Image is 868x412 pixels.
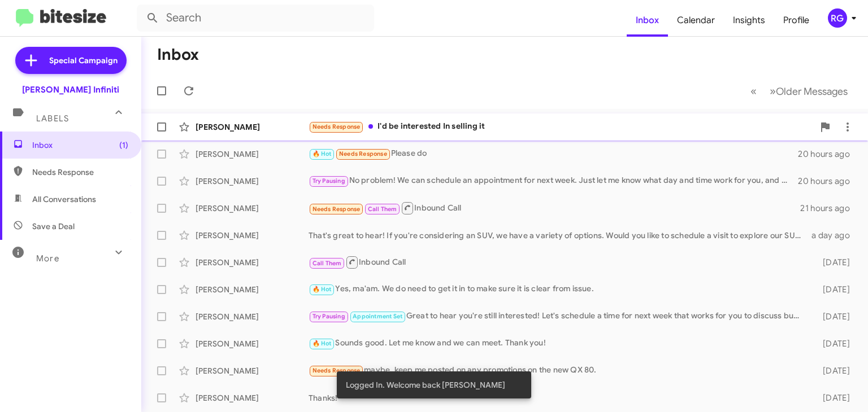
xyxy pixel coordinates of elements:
div: 20 hours ago [798,176,859,187]
div: [PERSON_NAME] Infiniti [22,84,119,95]
div: [PERSON_NAME] [196,365,309,376]
span: Call Them [368,205,397,213]
h1: Inbox [157,46,199,64]
div: a day ago [809,230,859,241]
span: More [36,253,59,264]
span: Needs Response [339,150,387,157]
div: I'd be interested In selling it [309,120,814,133]
div: Thanks! [309,392,809,404]
span: Special Campaign [49,55,118,66]
div: maybe. keep me posted on any promotions on the new QX 80. [309,364,809,377]
a: Special Campaign [15,47,127,74]
span: Needs Response [313,123,361,130]
div: [DATE] [809,257,859,268]
a: Insights [724,4,774,37]
div: Please do [309,147,798,160]
span: « [750,84,757,98]
div: [DATE] [809,338,859,349]
span: Needs Response [313,367,361,374]
span: 🔥 Hot [313,340,332,347]
div: RG [828,8,847,28]
div: [DATE] [809,311,859,322]
span: Needs Response [32,166,128,178]
span: Try Pausing [313,177,345,185]
div: [PERSON_NAME] [196,338,309,349]
button: Next [763,80,854,103]
div: [PERSON_NAME] [196,230,309,241]
span: 🔥 Hot [313,150,332,157]
span: All Conversations [32,194,96,205]
span: Logged In. Welcome back [PERSON_NAME] [346,379,505,391]
button: RG [818,8,856,28]
div: [PERSON_NAME] [196,148,309,160]
span: Appointment Set [353,313,402,320]
div: Great to hear you're still interested! Let's schedule a time for next week that works for you to ... [309,310,809,323]
div: [PERSON_NAME] [196,203,309,214]
span: Inbox [32,139,128,151]
div: [PERSON_NAME] [196,284,309,295]
span: Needs Response [313,205,361,213]
nav: Page navigation example [744,80,854,103]
span: » [770,84,776,98]
div: Inbound Call [309,255,809,269]
a: Profile [774,4,818,37]
div: [PERSON_NAME] [196,176,309,187]
div: [PERSON_NAME] [196,257,309,268]
div: Inbound Call [309,201,800,215]
span: Call Them [313,260,342,267]
div: Yes, ma'am. We do need to get it in to make sure it is clear from issue. [309,283,809,296]
span: Try Pausing [313,313,345,320]
span: Older Messages [776,85,848,98]
a: Inbox [627,4,668,37]
a: Calendar [668,4,724,37]
div: [PERSON_NAME] [196,392,309,404]
div: 20 hours ago [798,148,859,160]
div: [DATE] [809,392,859,404]
div: 21 hours ago [800,203,859,214]
span: 🔥 Hot [313,286,332,293]
div: Sounds good. Let me know and we can meet. Thank you! [309,337,809,350]
span: (1) [119,139,128,151]
input: Search [137,5,374,32]
div: No problem! We can schedule an appointment for next week. Just let me know what day and time work... [309,174,798,187]
div: [PERSON_NAME] [196,311,309,322]
span: Save a Deal [32,221,75,232]
div: [DATE] [809,284,859,295]
button: Previous [744,80,763,103]
span: Labels [36,113,69,124]
div: [DATE] [809,365,859,376]
div: [PERSON_NAME] [196,121,309,133]
div: That's great to hear! If you're considering an SUV, we have a variety of options. Would you like ... [309,230,809,241]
